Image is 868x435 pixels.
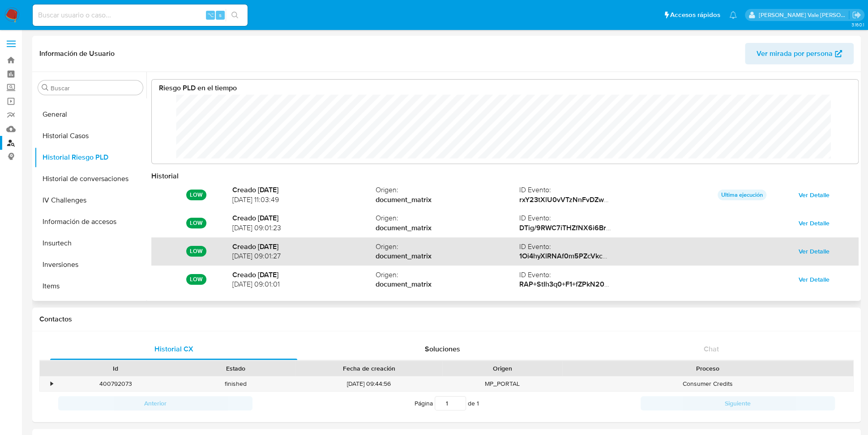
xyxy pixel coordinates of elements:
[175,376,295,391] div: finished
[798,189,829,201] span: Ver Detalle
[39,315,854,324] h1: Contactos
[562,376,853,391] div: Consumer Credits
[704,344,719,354] span: Chat
[232,185,376,195] strong: Creado [DATE]
[226,9,244,21] button: search-icon
[376,270,519,280] span: Origen :
[519,279,863,289] strong: RAP+StIh3q0+F1+fZPkN20/E9S86tKFjBgtHLuAWpgr/juNDFGBOioUo92lfxzgolctyT5wnwB/kOl8EQ7OKSw==
[569,364,847,373] div: Proceso
[376,185,519,195] span: Origen :
[34,190,146,211] button: IV Challenges
[151,171,179,181] strong: Historial
[232,223,376,233] span: [DATE] 09:01:23
[219,11,222,19] span: s
[792,216,835,230] button: Ver Detalle
[34,254,146,275] button: Inversiones
[42,84,49,91] button: Buscar
[449,364,556,373] div: Origen
[792,244,835,258] button: Ver Detalle
[376,223,519,233] strong: document_matrix
[745,43,854,64] button: Ver mirada por persona
[852,10,861,20] a: Salir
[34,297,146,318] button: KYC
[34,232,146,254] button: Insurtech
[442,376,562,391] div: MP_PORTAL
[159,83,237,93] strong: Riesgo PLD en el tiempo
[519,270,663,280] span: ID Evento :
[51,84,139,92] input: Buscar
[207,11,214,19] span: ⌥
[729,11,737,19] a: Notificaciones
[477,399,479,408] span: 1
[425,344,460,354] span: Soluciones
[232,213,376,223] strong: Creado [DATE]
[718,190,766,200] p: Ultima ejecución
[792,188,835,202] button: Ver Detalle
[39,49,115,58] h1: Información de Usuario
[58,396,252,410] button: Anterior
[182,364,289,373] div: Estado
[757,43,833,64] span: Ver mirada por persona
[232,270,376,280] strong: Creado [DATE]
[33,9,248,21] input: Buscar usuario o caso...
[302,364,436,373] div: Fecha de creación
[186,246,206,257] p: LOW
[34,275,146,297] button: Items
[519,213,663,223] span: ID Evento :
[376,195,519,205] strong: document_matrix
[232,251,376,261] span: [DATE] 09:01:27
[51,380,53,388] div: •
[232,242,376,252] strong: Creado [DATE]
[34,104,146,125] button: General
[34,211,146,232] button: Información de accesos
[670,10,720,20] span: Accesos rápidos
[232,195,376,205] span: [DATE] 11:03:49
[56,376,175,391] div: 400792073
[34,168,146,190] button: Historial de conversaciones
[295,376,442,391] div: [DATE] 09:44:56
[34,147,146,168] button: Historial Riesgo PLD
[62,364,169,373] div: Id
[759,11,849,19] p: rene.vale@mercadolibre.com
[376,251,519,261] strong: document_matrix
[641,396,835,410] button: Siguiente
[376,242,519,252] span: Origen :
[232,279,376,289] span: [DATE] 09:01:01
[186,274,206,285] p: LOW
[376,213,519,223] span: Origen :
[798,273,829,286] span: Ver Detalle
[792,272,835,287] button: Ver Detalle
[798,217,829,229] span: Ver Detalle
[519,242,663,252] span: ID Evento :
[186,190,206,200] p: LOW
[154,344,193,354] span: Historial CX
[415,396,479,410] span: Página de
[519,185,663,195] span: ID Evento :
[376,279,519,289] strong: document_matrix
[798,245,829,258] span: Ver Detalle
[34,125,146,147] button: Historial Casos
[186,218,206,228] p: LOW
